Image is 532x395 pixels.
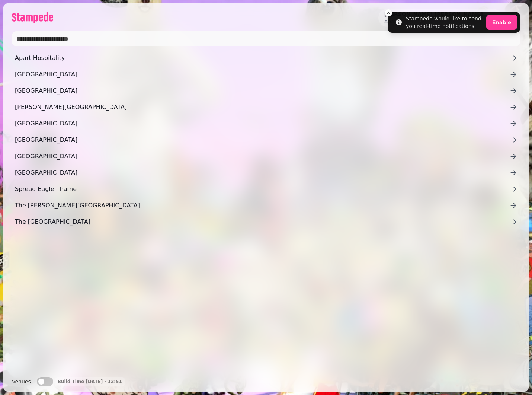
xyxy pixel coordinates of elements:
span: The [GEOGRAPHIC_DATA] [15,217,510,226]
a: The [GEOGRAPHIC_DATA] [12,214,520,229]
a: The [PERSON_NAME][GEOGRAPHIC_DATA] [12,198,520,213]
span: [GEOGRAPHIC_DATA] [15,136,510,144]
span: The [PERSON_NAME][GEOGRAPHIC_DATA] [15,201,510,210]
span: [GEOGRAPHIC_DATA] [15,70,510,79]
img: logo [12,12,53,23]
a: [PERSON_NAME][GEOGRAPHIC_DATA] [12,100,520,115]
a: Apart Hospitality [12,51,520,66]
label: Venues [12,377,31,386]
span: Spread Eagle Thame [15,185,510,194]
a: Spread Eagle Thame [12,182,520,197]
a: [GEOGRAPHIC_DATA] [12,133,520,147]
button: Close toast [385,9,392,16]
a: [GEOGRAPHIC_DATA] [12,149,520,164]
span: [GEOGRAPHIC_DATA] [15,168,510,177]
span: [GEOGRAPHIC_DATA] [15,86,510,95]
button: Enable [486,15,517,30]
h2: [PERSON_NAME] [PERSON_NAME] [384,10,483,18]
span: [GEOGRAPHIC_DATA] [15,119,510,128]
p: Build Time [DATE] - 12:51 [58,379,122,385]
span: [PERSON_NAME][GEOGRAPHIC_DATA] [15,103,510,112]
p: Apart Hospitality [384,18,483,25]
div: Stampede would like to send you real-time notifications [406,15,483,30]
a: [GEOGRAPHIC_DATA] [12,67,520,82]
a: [GEOGRAPHIC_DATA] [12,165,520,180]
span: [GEOGRAPHIC_DATA] [15,152,510,161]
a: [GEOGRAPHIC_DATA] [12,116,520,131]
span: Apart Hospitality [15,54,510,63]
a: [GEOGRAPHIC_DATA] [12,83,520,98]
